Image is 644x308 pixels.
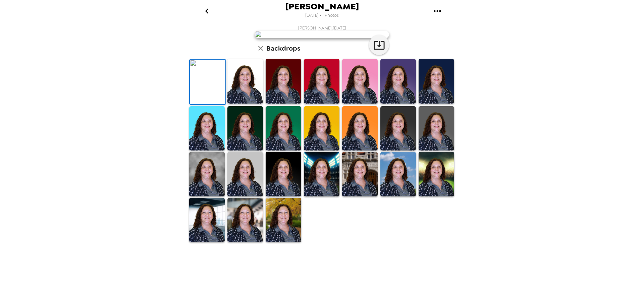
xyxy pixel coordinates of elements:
[190,60,225,104] img: Original
[298,25,346,31] span: [PERSON_NAME] , [DATE]
[266,43,300,54] h6: Backdrops
[255,31,389,38] img: user
[285,2,359,11] span: [PERSON_NAME]
[305,11,339,20] span: [DATE] • 1 Photos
